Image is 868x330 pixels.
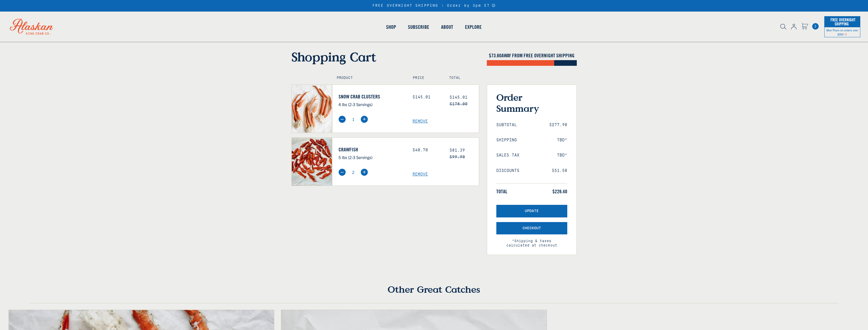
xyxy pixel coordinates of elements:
[450,148,465,153] span: $81.39
[845,32,847,36] span: Shipping Notice Icon
[496,222,567,235] button: Checkout
[413,95,442,100] div: $145.01
[487,52,577,59] h4: $ AWAY FROM FREE OVERNIGHT SHIPPING
[339,94,405,100] a: Snow Crab Clusters
[459,12,488,42] a: Explore
[826,28,858,36] span: Mon-Thurs on orders over $350
[552,168,567,173] span: $51.50
[413,148,442,153] div: $40.70
[339,116,346,123] img: minus
[450,95,468,100] span: $145.01
[829,16,855,28] span: Free Overnight Shipping
[291,49,479,64] h1: Shopping Cart
[413,172,479,177] a: Remove
[496,205,567,217] button: Update
[801,23,808,30] a: Cart
[492,4,496,7] a: Announcement Bar Modal
[496,92,567,114] h3: Order Summary
[337,76,402,80] h4: Product
[29,284,839,303] h4: Other Great Catches
[525,209,539,213] span: Update
[450,155,465,159] s: $99.90
[812,23,819,30] a: Cart
[812,23,819,30] span: 3
[496,153,519,158] span: Sales Tax
[339,154,405,161] p: 5 lbs (2-3 Servings)
[413,76,438,80] h4: Price
[361,169,368,176] img: plus
[496,123,517,127] span: Subtotal
[549,123,567,127] span: $277.90
[449,76,474,80] h4: Total
[496,188,507,195] span: Total
[292,85,332,133] img: Snow Crab Clusters - 4 lbs (2-3 Servings)
[780,24,786,30] img: search
[402,12,435,42] a: Subscribe
[292,138,332,186] img: Crawfish - 5 lbs (2-3 Servings)
[339,101,405,108] p: 4 lbs (2-3 Servings)
[372,4,496,8] div: FREE OVERNIGHT SHIPPING | Order by 3pm ET
[380,12,402,42] a: Shop
[491,52,501,59] span: 73.60
[523,226,541,231] span: Checkout
[361,116,368,123] img: plus
[791,24,797,30] img: account
[339,146,405,153] a: Crawfish
[413,119,479,124] a: Remove
[496,234,567,248] span: *Shipping & taxes calculated at checkout
[435,12,459,42] a: About
[450,102,468,106] s: $178.00
[3,12,60,42] img: Alaskan King Crab Co. logo
[496,138,517,143] span: Shipping
[339,169,346,176] img: minus
[552,188,567,195] span: $226.40
[496,168,519,173] span: Discounts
